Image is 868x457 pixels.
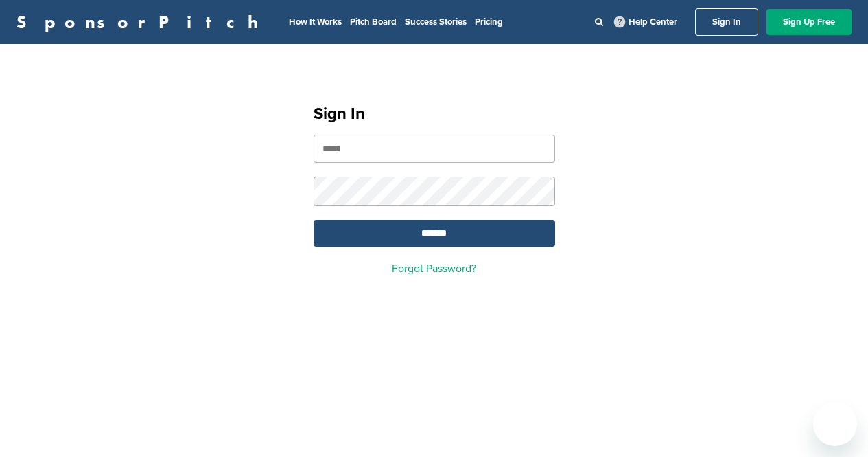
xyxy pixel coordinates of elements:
[695,8,758,36] a: Sign In
[314,102,555,126] h1: Sign In
[766,9,852,35] a: Sign Up Free
[405,16,467,27] a: Success Stories
[813,402,857,446] iframe: Button to launch messaging window
[392,262,476,276] a: Forgot Password?
[611,14,680,30] a: Help Center
[16,13,267,31] a: SponsorPitch
[350,16,397,27] a: Pitch Board
[289,16,342,27] a: How It Works
[475,16,503,27] a: Pricing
